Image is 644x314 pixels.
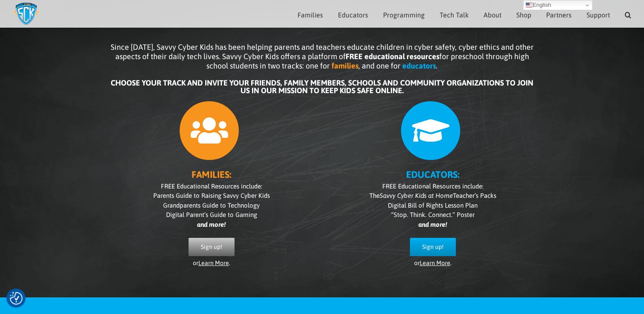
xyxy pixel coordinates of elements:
span: FREE Educational Resources include: [161,183,262,190]
span: Sign up! [422,243,444,251]
i: and more! [197,221,226,228]
b: EDUCATORS: [406,169,459,180]
a: Sign up! [189,238,235,256]
a: Learn More [198,260,229,266]
button: Consent Preferences [10,292,23,305]
i: and more! [418,221,447,228]
span: Shop [516,11,531,18]
span: Since [DATE], Savvy Cyber Kids has been helping parents and teachers educate children in cyber sa... [111,43,534,70]
a: Sign up! [410,238,456,256]
span: . [436,61,438,70]
span: Programming [383,11,425,18]
span: Families [298,11,323,18]
img: en [526,2,532,9]
span: Digital Bill of Rights Lesson Plan [388,202,478,209]
span: or . [414,260,452,266]
span: The Teacher’s Packs [369,192,496,199]
b: FAMILIES: [192,169,231,180]
span: Sign up! [201,243,222,251]
span: Grandparents Guide to Technology [163,202,260,209]
span: , and one for [358,61,401,70]
span: Educators [338,11,368,18]
span: FREE Educational Resources include: [382,183,484,190]
span: Support [587,11,610,18]
a: Learn More [420,260,450,266]
b: families [332,61,358,70]
span: Digital Parent’s Guide to Gaming [166,211,257,218]
span: Partners [546,11,572,18]
span: Parents Guide to Raising Savvy Cyber Kids [153,192,270,199]
b: educators [402,61,436,70]
img: Revisit consent button [10,292,23,305]
span: or . [193,260,230,266]
b: CHOOSE YOUR TRACK AND INVITE YOUR FRIENDS, FAMILY MEMBERS, SCHOOLS AND COMMUNITY ORGANIZATIONS TO... [111,78,533,95]
img: Savvy Cyber Kids Logo [13,2,40,26]
span: “Stop. Think. Connect.” Poster [391,211,475,218]
i: Savvy Cyber Kids at Home [380,192,453,199]
span: Tech Talk [440,11,469,18]
b: FREE educational resources [346,52,439,61]
span: About [484,11,501,18]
